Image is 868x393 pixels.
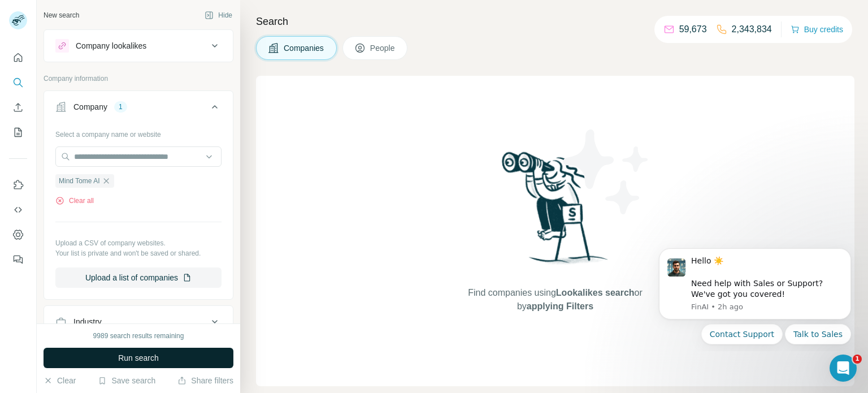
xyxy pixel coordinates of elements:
[9,224,27,245] button: Dashboard
[98,375,155,386] button: Save search
[73,316,102,327] div: Industry
[256,14,854,29] h4: Search
[9,200,27,220] button: Use Surfe API
[732,23,772,36] p: 2,343,834
[55,125,222,140] div: Select a company name or website
[44,74,233,84] p: Company information
[44,348,233,368] button: Run search
[55,267,222,288] button: Upload a list of companies
[284,42,325,54] span: Companies
[44,32,233,59] button: Company lookalikes
[9,47,27,68] button: Quick start
[59,176,99,186] span: Mind Tome AI
[44,375,76,386] button: Clear
[497,149,614,275] img: Surfe Illustration - Woman searching with binoculars
[55,248,222,258] p: Your list is private and won't be saved or shared.
[9,175,27,195] button: Use Surfe on LinkedIn
[114,102,127,112] div: 1
[44,308,233,335] button: Industry
[177,375,233,386] button: Share filters
[9,72,27,93] button: Search
[556,288,635,297] span: Lookalikes search
[853,355,862,364] span: 1
[527,301,593,311] span: applying Filters
[791,21,843,37] button: Buy credits
[465,286,645,313] span: Find companies using or by
[197,7,240,24] button: Hide
[642,239,868,351] iframe: Intercom notifications message
[9,122,27,142] button: My lists
[555,121,657,223] img: Surfe Illustration - Stars
[55,196,94,206] button: Clear all
[9,249,27,270] button: Feedback
[370,42,396,54] span: People
[9,97,27,118] button: Enrich CSV
[73,101,107,113] div: Company
[44,93,233,125] button: Company1
[44,10,79,20] div: New search
[76,40,146,51] div: Company lookalikes
[679,23,707,36] p: 59,673
[830,355,857,382] iframe: Intercom live chat
[118,352,159,364] span: Run search
[93,331,184,341] div: 9989 search results remaining
[55,238,222,248] p: Upload a CSV of company websites.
